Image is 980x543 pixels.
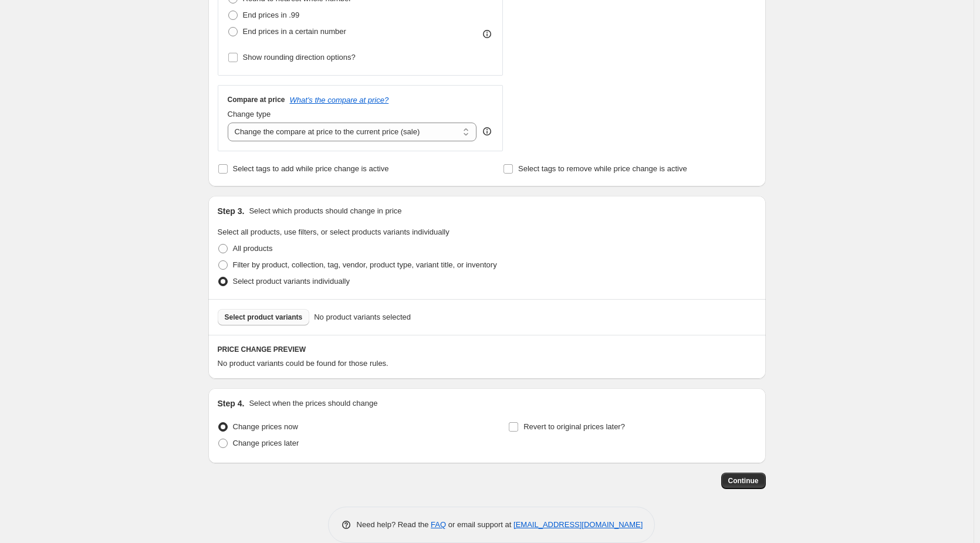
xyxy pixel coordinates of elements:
[233,439,299,447] span: Change prices later
[218,205,245,217] h2: Step 3.
[233,164,389,173] span: Select tags to add while price change is active
[233,277,350,286] span: Select product variants individually
[233,422,298,431] span: Change prices now
[523,422,625,431] span: Revert to original prices later?
[218,359,388,368] span: No product variants could be found for those rules.
[225,313,303,322] span: Select product variants
[721,473,766,489] button: Continue
[233,260,497,269] span: Filter by product, collection, tag, vendor, product type, variant title, or inventory
[481,125,493,137] div: help
[218,228,450,236] span: Select all products, use filters, or select products variants individually
[228,110,271,118] span: Change type
[513,520,643,529] a: [EMAIL_ADDRESS][DOMAIN_NAME]
[243,53,356,62] span: Show rounding direction options?
[243,11,300,19] span: End prices in .99
[249,205,401,217] p: Select which products should change in price
[218,398,245,409] h2: Step 4.
[218,309,310,325] button: Select product variants
[243,27,346,36] span: End prices in a certain number
[314,311,411,323] span: No product variants selected
[249,398,377,409] p: Select when the prices should change
[357,520,431,529] span: Need help? Read the
[518,164,687,173] span: Select tags to remove while price change is active
[446,520,513,529] span: or email support at
[218,345,756,354] h6: PRICE CHANGE PREVIEW
[431,520,446,529] a: FAQ
[228,95,285,104] h3: Compare at price
[728,476,759,486] span: Continue
[233,244,273,253] span: All products
[290,96,389,104] button: What's the compare at price?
